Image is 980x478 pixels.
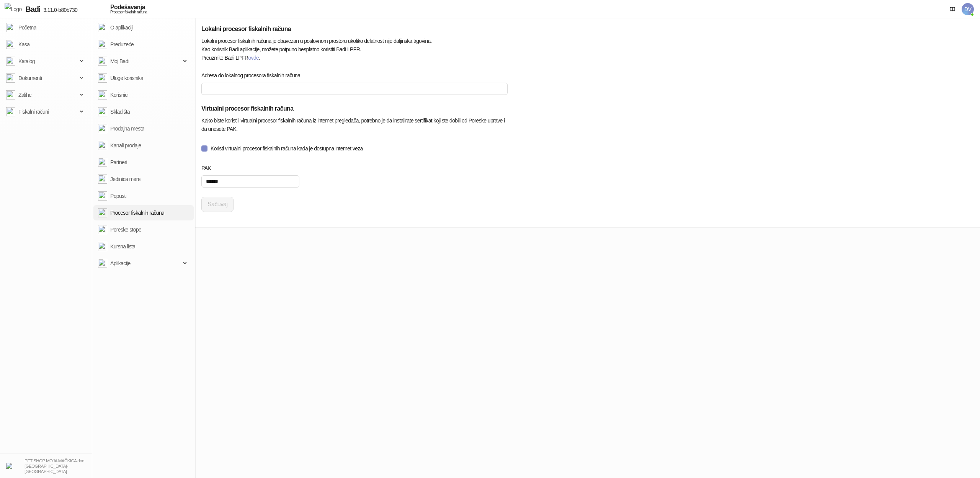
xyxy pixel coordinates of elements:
a: Preduzeće [98,37,134,52]
span: Katalog [18,54,35,69]
a: Skladišta [98,104,130,119]
span: Zalihe [18,87,31,103]
h5: Virtualni procesor fiskalnih računa [201,104,508,113]
a: Jedinica mere [98,171,140,187]
a: Popusti [98,188,126,204]
a: Korisnici [98,87,128,103]
a: ovde [248,55,259,61]
a: Dokumentacija [946,3,959,15]
span: Fiskalni računi [18,104,49,119]
img: 64x64-companyLogo-b2da54f3-9bca-40b5-bf51-3603918ec158.png [6,463,12,469]
label: PAK [201,164,216,172]
label: Adresa do lokalnog procesora fiskalnih računa [201,71,305,80]
a: Kanali prodaje [98,138,141,153]
button: Sačuvaj [201,197,234,212]
span: Aplikacije [110,256,131,271]
a: Prodajna mesta [98,121,144,136]
div: Procesor fiskalnih računa [110,10,147,14]
span: Moj Badi [110,54,129,69]
span: Dokumenti [18,70,42,86]
img: Logo [5,3,22,15]
a: Procesor fiskalnih računa [98,205,164,220]
a: Kursna lista [98,239,135,254]
input: PAK [201,175,299,188]
div: Podešavanja [110,4,147,10]
a: Kasa [6,37,29,52]
a: Poreske stope [98,222,141,237]
h5: Lokalni procesor fiskalnih računa [201,24,508,34]
a: Uloge korisnika [98,70,143,86]
div: Kako biste koristili virtualni procesor fiskalnih računa iz internet pregledača, potrebno je da i... [201,116,508,133]
input: Adresa do lokalnog procesora fiskalnih računa [201,83,508,95]
small: PET SHOP MOJA MAČKICA doo [GEOGRAPHIC_DATA]-[GEOGRAPHIC_DATA] [24,458,84,474]
span: 3.11.0-b80b730 [40,7,77,13]
span: DV [962,3,974,15]
span: Badi [26,5,41,13]
span: Koristi virtualni procesor fiskalnih računa kada je dostupna internet veza [207,144,366,153]
a: Početna [6,20,36,35]
a: Partneri [98,155,127,170]
div: Lokalni procesor fiskalnih računa je obavezan u poslovnom prostoru ukoliko delatnost nije daljins... [201,37,508,62]
a: O aplikaciji [98,20,133,35]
